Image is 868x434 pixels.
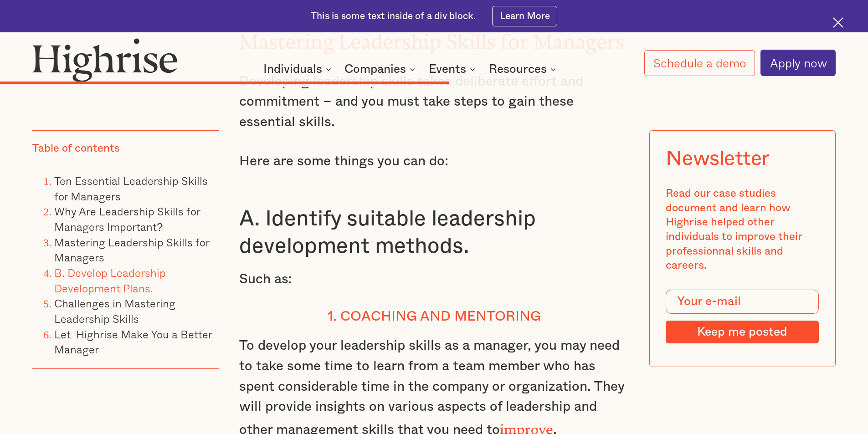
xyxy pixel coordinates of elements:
a: Mastering Leadership Skills for Managers [54,234,209,266]
a: Ten Essential Leadership Skills for Managers [54,172,208,204]
div: Table of contents [32,142,120,156]
div: Newsletter [666,147,770,170]
div: Companies [344,64,418,75]
input: Keep me posted [666,321,819,343]
form: Modal Form [666,290,819,343]
div: Resources [489,64,559,75]
p: Developing leadership skills takes deliberate effort and commitment – and you must take steps to ... [239,71,629,133]
h3: A. Identify suitable leadership development methods. [239,205,629,260]
p: Such as: [239,269,629,290]
a: Learn More [492,6,557,26]
div: This is some text inside of a div block. [311,10,476,23]
div: Individuals [263,64,334,75]
div: Companies [344,64,406,75]
div: Read our case studies document and learn how Highrise helped other individuals to improve their p... [666,187,819,273]
div: Events [429,64,478,75]
input: Your e-mail [666,290,819,314]
p: Here are some things you can do: [239,151,629,172]
a: Challenges in Mastering Leadership Skills [54,295,175,327]
a: B. Develop Leadership Development Plans. [54,264,166,296]
h4: 1. Coaching and Mentoring [239,309,629,325]
a: Why Are Leadership Skills for Managers Important? [54,203,200,235]
img: Cross icon [833,17,843,28]
a: Apply now [760,50,836,76]
div: Events [429,64,466,75]
a: Let Highrise Make You a Better Manager [54,325,212,357]
div: Resources [489,64,547,75]
a: Schedule a demo [644,50,755,76]
img: Highrise logo [32,38,177,82]
a: improve [500,422,553,430]
div: Individuals [263,64,322,75]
